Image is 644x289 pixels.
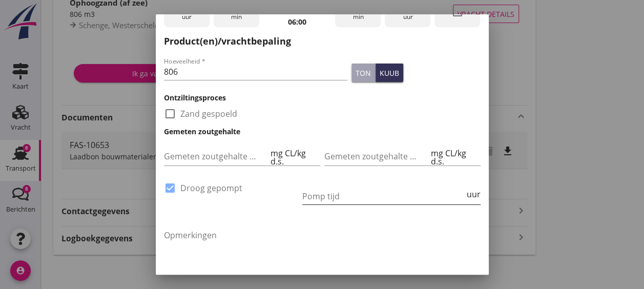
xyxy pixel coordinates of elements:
div: kuub [380,68,399,78]
input: Pomp tijd [302,188,465,204]
h3: Gemeten zoutgehalte [164,126,481,137]
label: Zand gespoeld [180,109,237,119]
button: ton [351,64,376,82]
button: kuub [376,64,403,82]
div: ton [356,68,371,78]
div: mg CL/kg d.s. [428,149,480,166]
h3: Ontziltingsproces [164,92,481,103]
textarea: Opmerkingen [164,227,481,281]
input: Gemeten zoutgehalte voorbeun [164,148,268,164]
label: Droog gepompt [180,183,242,193]
div: uur [465,190,481,198]
input: Gemeten zoutgehalte achterbeun [324,148,429,164]
h2: Product(en)/vrachtbepaling [164,34,481,48]
strong: 06:00 [288,17,306,27]
div: mg CL/kg d.s. [268,149,320,166]
input: Hoeveelheid * [164,64,348,80]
